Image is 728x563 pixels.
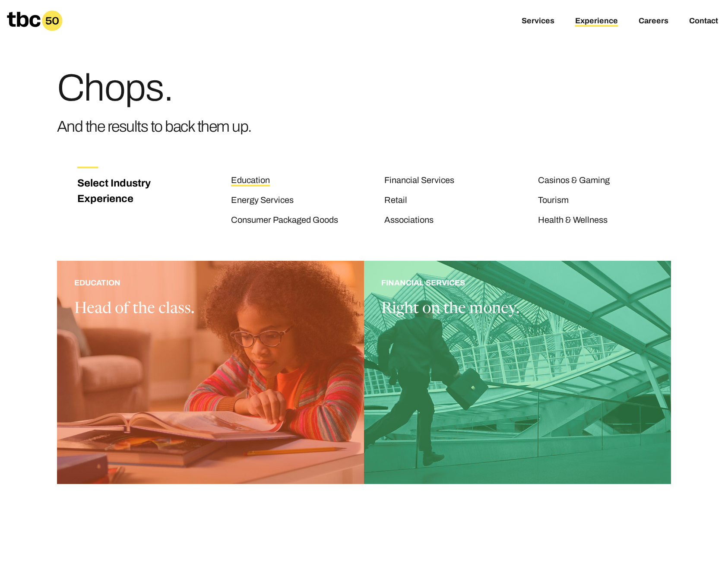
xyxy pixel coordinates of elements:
a: Financial Services [384,175,454,187]
a: Retail [384,195,407,206]
a: Casinos & Gaming [538,175,610,187]
h3: And the results to back them up. [57,114,252,139]
a: Careers [639,16,668,27]
h1: Chops. [57,69,252,107]
h3: Select Industry Experience [77,175,160,206]
a: Energy Services [231,195,294,206]
a: Homepage [7,10,63,31]
a: Contact [689,16,718,27]
a: Tourism [538,195,569,206]
a: Experience [575,16,618,27]
a: Associations [384,215,434,226]
a: Health & Wellness [538,215,608,226]
a: Consumer Packaged Goods [231,215,338,226]
a: Education [231,175,270,187]
a: Services [522,16,554,27]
